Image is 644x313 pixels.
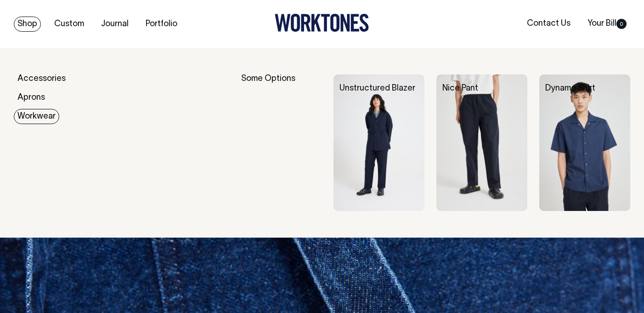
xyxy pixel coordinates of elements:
img: Dynamo Shirt [539,74,630,211]
img: Unstructured Blazer [333,74,424,211]
a: Portfolio [142,17,181,32]
a: Journal [97,17,132,32]
a: Your Bill0 [584,16,630,31]
a: Accessories [14,71,69,86]
a: Shop [14,17,41,32]
a: Custom [51,17,88,32]
div: Some Options [241,74,321,211]
a: Dynamo Shirt [545,85,595,92]
a: Contact Us [523,16,574,31]
span: 0 [616,19,627,29]
a: Unstructured Blazer [339,85,415,92]
a: Workwear [14,109,59,124]
img: Nice Pant [436,74,527,211]
a: Aprons [14,90,49,105]
a: Nice Pant [442,85,478,92]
